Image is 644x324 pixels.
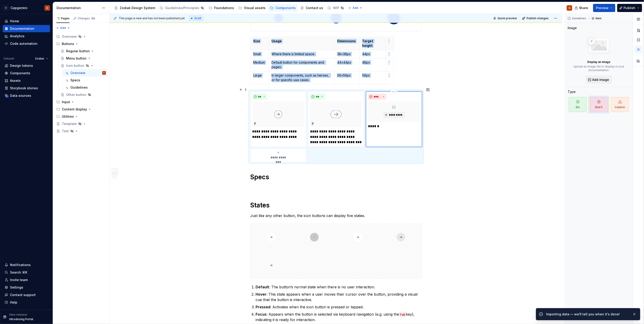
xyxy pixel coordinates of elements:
span: This page is new and has not been published yet. [119,17,185,20]
p: 44px [362,52,383,56]
div: Contact us [306,6,323,10]
div: Guidelines/Principles [165,6,199,10]
div: Importing data — we'll tell you when it's done! [546,312,629,317]
div: Assets [10,78,21,83]
div: Specs [70,78,80,82]
button: Help [3,299,50,306]
button: Search ⌘K [3,269,50,276]
p: 48px [362,60,383,65]
span: Draft [194,17,201,20]
div: Storybook stories [10,86,38,90]
p: 56×56px [337,73,357,78]
a: Documentation [3,25,50,32]
a: Components [3,70,50,77]
button: Do [568,96,588,113]
button: Add [55,25,72,31]
div: Notifications [10,263,31,267]
a: Assets [3,77,50,84]
div: G [569,6,570,10]
p: In larger components, such as heroes, or for specific use cases. [272,73,332,82]
a: WIP [326,4,346,12]
p: : Appears when the button is selected via keyboard navigation (e.g. using the key), indicating it... [256,312,422,322]
div: Utilities [62,114,74,119]
a: Invite team [3,276,50,284]
div: Changes [78,17,96,20]
div: Pages [56,17,70,20]
button: Preview [593,4,615,12]
img: 15782644-40a7-4a8a-8301-3b5675652686.png [310,102,362,127]
a: Visual assets [237,4,267,12]
button: Caution [610,96,630,113]
p: Size [253,39,266,43]
a: Foundations [207,4,236,12]
p: Display an image [587,60,611,64]
div: Guidelines [70,85,88,90]
div: Image [568,26,577,30]
div: Type [568,90,576,94]
a: Specs [63,77,108,84]
a: Home [3,17,50,25]
div: C [3,5,9,11]
a: Regular button [59,47,108,55]
div: Buttons [55,40,108,47]
div: Capgemini [10,6,27,10]
div: Utilities [55,113,108,120]
a: Code automation [3,40,50,47]
div: Invite team [10,278,28,282]
button: Zodiac [33,55,50,62]
div: Overview [55,33,108,40]
div: Test [62,129,69,133]
div: Visual assets [244,6,266,10]
div: Template [62,122,77,126]
a: Icon button [59,62,108,69]
div: Contact support [10,293,36,297]
div: Settings [10,285,23,290]
a: Guidelines/Principles [158,4,206,12]
button: Guidelines [566,15,588,22]
div: WIP [333,6,339,10]
div: Other button [66,92,86,97]
a: Contact us [298,4,325,12]
p: Default button for components and pages. [272,60,332,69]
a: Menu button [59,55,108,62]
strong: Pressed [256,305,271,309]
span: Quick preview [497,17,517,20]
span: Do [569,97,587,112]
span: 89 [91,17,96,20]
div: Home [10,19,19,23]
div: G [104,71,105,75]
span: Share [579,6,588,10]
div: Design tokens [10,63,33,68]
span: Preview [596,6,609,10]
p: New release! [9,313,27,317]
a: Settings [3,284,50,291]
div: Regular button [66,49,90,53]
h1: Specs [250,173,422,181]
div: Dataset [4,57,14,60]
div: Code automation [10,41,37,46]
button: Contact support [3,291,50,299]
p: 56px [362,73,383,78]
button: CCapgeminiG [1,3,52,13]
h1: States [250,201,422,209]
a: Data sources [3,92,50,99]
p: 44×44px [337,60,357,65]
div: Components [276,6,296,10]
p: Target height [362,39,383,48]
a: Guidelines [63,84,108,91]
a: Analytics [3,32,50,40]
p: Usage [272,39,332,43]
span: Add image [592,77,609,82]
p: Dimensions [337,39,357,43]
a: Components [268,4,298,12]
strong: Focus [256,312,267,317]
a: OverviewG [63,69,108,77]
button: Don't [589,96,609,113]
span: Guidelines [572,17,586,20]
div: Search ⌘K [10,270,27,275]
div: G [46,6,48,10]
div: Documentation [57,6,99,10]
span: Add [353,6,358,10]
strong: Default [256,285,269,289]
div: Content display [55,106,108,113]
